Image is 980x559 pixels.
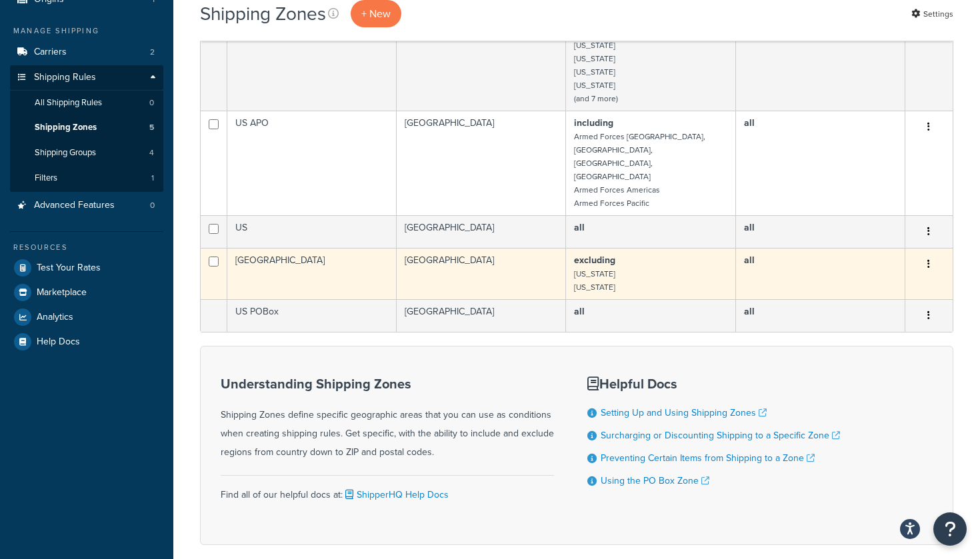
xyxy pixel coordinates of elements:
li: Carriers [10,40,163,65]
span: 0 [150,200,155,211]
span: Filters [35,173,57,184]
b: all [574,221,585,235]
li: Shipping Rules [10,65,163,192]
li: Shipping Zones [10,115,163,140]
a: Settings [911,5,953,23]
b: all [744,116,755,130]
a: Shipping Groups 4 [10,141,163,165]
td: [GEOGRAPHIC_DATA] [397,111,566,215]
a: Shipping Rules [10,65,163,90]
small: [US_STATE] [574,39,615,51]
a: ShipperHQ Help Docs [343,488,449,502]
td: [GEOGRAPHIC_DATA] [397,19,566,111]
li: Shipping Groups [10,141,163,165]
b: all [744,253,755,267]
h3: Helpful Docs [587,376,840,391]
span: + New [361,6,391,21]
a: Setting Up and Using Shipping Zones [601,406,767,420]
a: Help Docs [10,330,163,354]
b: excluding [574,253,615,267]
b: all [574,304,585,318]
td: US [227,215,397,248]
a: Surcharging or Discounting Shipping to a Specific Zone [601,428,840,442]
td: [GEOGRAPHIC_DATA] [397,215,566,248]
h3: Understanding Shipping Zones [221,376,554,391]
span: Shipping Rules [34,72,96,83]
small: [US_STATE] [574,53,615,65]
div: Shipping Zones define specific geographic areas that you can use as conditions when creating ship... [221,376,554,462]
span: Advanced Features [34,200,115,211]
a: Using the PO Box Zone [601,474,709,488]
small: Armed Forces [GEOGRAPHIC_DATA], [GEOGRAPHIC_DATA], [GEOGRAPHIC_DATA], [GEOGRAPHIC_DATA] [574,131,705,183]
div: Resources [10,242,163,253]
a: Marketplace [10,280,163,304]
span: 0 [149,97,154,109]
button: Open Resource Center [933,512,967,546]
span: All Shipping Rules [35,97,102,109]
li: Advanced Features [10,193,163,218]
span: Marketplace [37,287,87,298]
li: All Shipping Rules [10,91,163,115]
li: Filters [10,166,163,191]
span: Help Docs [37,336,80,348]
a: Preventing Certain Items from Shipping to a Zone [601,451,815,465]
a: Advanced Features 0 [10,193,163,218]
div: Find all of our helpful docs at: [221,475,554,504]
span: Carriers [34,47,67,58]
span: Analytics [37,312,73,323]
a: Test Your Rates [10,256,163,280]
span: Shipping Zones [35,122,97,133]
b: all [744,304,755,318]
a: Shipping Zones 5 [10,115,163,140]
td: [GEOGRAPHIC_DATA] [397,248,566,299]
div: Manage Shipping [10,25,163,37]
b: including [574,116,613,130]
small: [US_STATE] [574,281,615,293]
span: Test Your Rates [37,263,101,274]
small: Armed Forces Pacific [574,197,649,209]
a: Analytics [10,305,163,329]
small: [US_STATE] [574,268,615,280]
small: [US_STATE] [574,66,615,78]
small: (and 7 more) [574,93,618,105]
b: all [744,221,755,235]
a: Filters 1 [10,166,163,191]
td: US POBox [227,299,397,332]
span: 1 [151,173,154,184]
a: Carriers 2 [10,40,163,65]
h1: Shipping Zones [200,1,326,27]
small: [US_STATE] [574,79,615,91]
td: US 48 [227,19,397,111]
span: 5 [149,122,154,133]
span: Shipping Groups [35,147,96,159]
a: All Shipping Rules 0 [10,91,163,115]
span: 4 [149,147,154,159]
td: [GEOGRAPHIC_DATA] [227,248,397,299]
small: Armed Forces Americas [574,184,660,196]
td: US APO [227,111,397,215]
td: [GEOGRAPHIC_DATA] [397,299,566,332]
span: 2 [150,47,155,58]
